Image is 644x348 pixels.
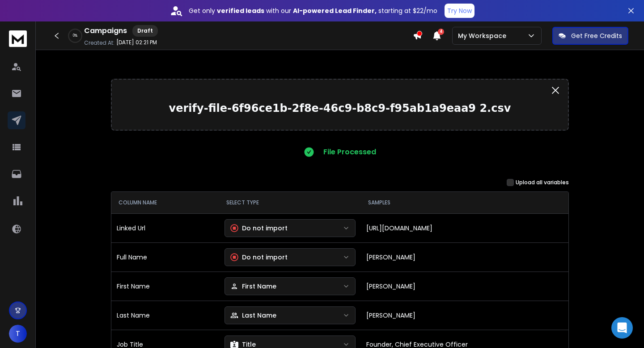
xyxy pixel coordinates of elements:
[219,192,361,213] th: SELECT TYPE
[111,272,219,301] td: First Name
[111,242,219,272] td: Full Name
[119,101,561,115] p: verify-file-6f96ce1b-2f8e-46c9-b8c9-f95ab1a9eaa9 2.csv
[458,31,510,40] p: My Workspace
[438,29,444,35] span: 4
[361,192,568,213] th: SAMPLES
[84,39,114,47] p: Created At:
[73,33,77,38] p: 0 %
[516,179,569,186] label: Upload all variables
[9,30,27,47] img: logo
[230,311,276,320] div: Last Name
[9,325,27,343] button: T
[84,25,127,36] h1: Campaigns
[445,4,475,18] button: Try Now
[361,242,568,272] td: [PERSON_NAME]
[132,25,158,37] div: Draft
[189,6,437,15] p: Get only with our starting at $22/mo
[230,253,288,262] div: Do not import
[230,282,276,291] div: First Name
[111,301,219,330] td: Last Name
[361,301,568,330] td: [PERSON_NAME]
[571,31,622,40] p: Get Free Credits
[611,317,633,339] div: Open Intercom Messenger
[230,224,288,233] div: Do not import
[361,213,568,242] td: [URL][DOMAIN_NAME]
[111,192,219,213] th: COLUMN NAME
[293,6,377,15] strong: AI-powered Lead Finder,
[361,272,568,301] td: [PERSON_NAME]
[552,27,628,45] button: Get Free Credits
[217,6,264,15] strong: verified leads
[323,147,376,157] p: File Processed
[447,6,472,15] p: Try Now
[111,213,219,242] td: Linked Url
[116,39,157,46] p: [DATE] 02:21 PM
